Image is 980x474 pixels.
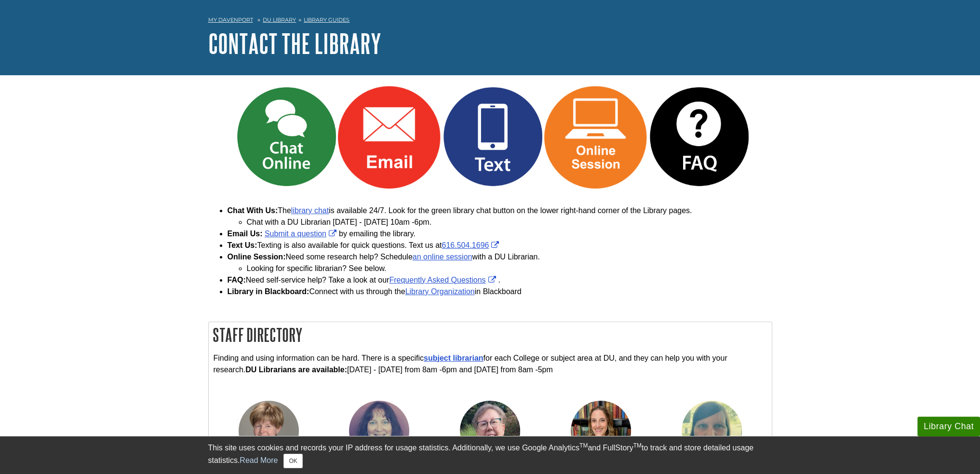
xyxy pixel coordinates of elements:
strong: DU Librarians are available: [245,366,347,374]
strong: Online Session: [228,253,286,261]
a: library chat [291,206,329,215]
li: Texting is also available for quick questions. Text us at [228,240,772,251]
a: an online session [413,253,472,261]
sup: TM [633,442,642,449]
a: Link opens in new window [566,132,647,140]
button: Library Chat [917,417,980,436]
li: by emailing the library. [228,228,772,240]
a: Link opens in new window [669,132,751,140]
nav: breadcrumb [208,14,772,29]
div: This site uses cookies and records your IP address for usage statistics. Additionally, we use Goo... [208,442,772,468]
li: Connect with us through the in Blackboard [228,286,772,298]
a: Link opens in new window [442,241,501,249]
a: Link opens in new window [389,276,498,284]
a: Contact the Library [208,28,381,58]
p: Finding and using information can be hard. There is a specific for each College or subject area a... [214,352,767,376]
a: Library Guides [304,16,349,23]
strong: Text Us: [228,241,257,249]
strong: FAQ: [228,276,246,284]
a: Link opens in new window [360,132,441,140]
li: Need self-service help? Take a look at our . [228,274,772,286]
strong: Library in Blackboard: [228,287,309,296]
img: Chat [235,85,338,189]
li: Looking for specific librarian? See below. [247,263,772,274]
b: Email Us: [228,230,263,238]
img: FAQ [647,85,751,189]
img: Online Session [544,85,647,189]
sup: TM [579,442,588,449]
a: Read More [240,456,278,464]
li: The is available 24/7. Look for the green library chat button on the lower right-hand corner of t... [228,205,772,228]
img: Text [441,85,544,189]
a: My Davenport [208,16,253,24]
a: DU Library [263,16,296,23]
b: Chat With Us: [228,206,278,215]
a: subject librarian [424,354,483,362]
a: Library Organization [405,287,475,296]
h2: Staff Directory [209,322,772,348]
img: Email [338,85,441,189]
button: Close [283,454,302,468]
li: Chat with a DU Librarian [DATE] - [DATE] 10am -6pm. [247,217,772,228]
li: Need some research help? Schedule with a DU Librarian. [228,251,772,274]
a: Link opens in new window [265,230,339,238]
